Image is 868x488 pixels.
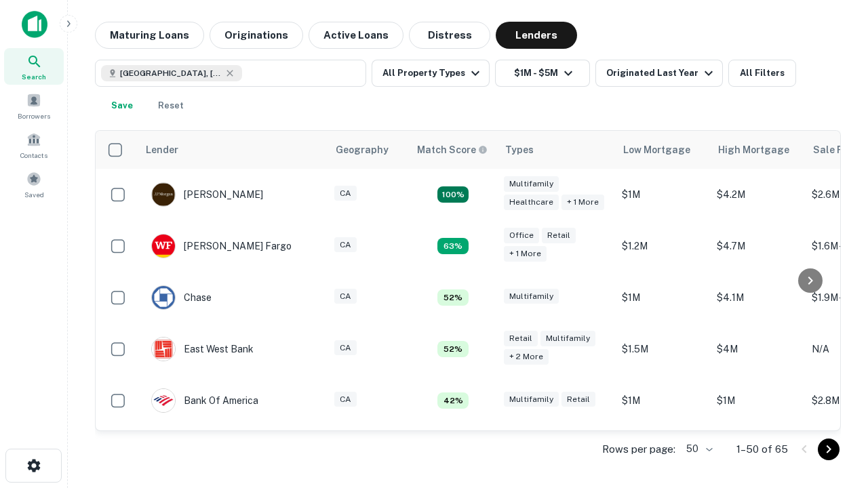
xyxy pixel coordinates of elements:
div: + 1 more [504,246,547,262]
td: $1M [615,169,710,220]
td: $1M [615,375,710,426]
img: capitalize-icon.png [22,11,47,38]
div: Chase [151,285,212,310]
button: Originations [210,22,303,49]
td: $1.4M [615,426,710,478]
div: + 1 more [561,195,604,210]
div: Matching Properties: 6, hasApolloMatch: undefined [437,238,469,254]
button: Active Loans [309,22,403,49]
div: Matching Properties: 4, hasApolloMatch: undefined [437,392,469,409]
div: Matching Properties: 17, hasApolloMatch: undefined [437,186,469,203]
td: $1M [615,272,710,323]
span: Borrowers [18,110,50,121]
button: All Filters [728,60,796,87]
img: picture [152,286,175,309]
img: picture [152,338,175,361]
th: Geography [328,131,409,169]
div: Matching Properties: 5, hasApolloMatch: undefined [437,341,469,357]
div: [PERSON_NAME] Fargo [151,234,292,258]
button: $1M - $5M [495,60,590,87]
div: High Mortgage [718,142,789,158]
th: Low Mortgage [615,131,710,169]
th: High Mortgage [710,131,805,169]
div: Capitalize uses an advanced AI algorithm to match your search with the best lender. The match sco... [417,142,488,157]
div: 50 [681,439,715,459]
td: $4M [710,323,805,375]
button: Originated Last Year [595,60,723,87]
img: picture [152,389,175,412]
div: Lender [146,142,178,158]
div: CA [334,392,357,407]
td: $4.1M [710,272,805,323]
button: Save your search to get updates of matches that match your search criteria. [100,92,144,119]
button: All Property Types [372,60,490,87]
div: Multifamily [504,289,559,304]
button: [GEOGRAPHIC_DATA], [GEOGRAPHIC_DATA], [GEOGRAPHIC_DATA] [95,60,366,87]
button: Maturing Loans [95,22,204,49]
div: Retail [504,331,538,346]
button: Lenders [496,22,577,49]
img: picture [152,235,175,258]
div: [PERSON_NAME] [151,182,263,207]
div: Retail [561,392,595,407]
div: Types [505,142,534,158]
button: Go to next page [818,439,840,460]
div: + 2 more [504,349,549,365]
span: Saved [24,189,44,200]
div: Multifamily [504,176,559,192]
th: Types [497,131,615,169]
img: picture [152,183,175,206]
p: Rows per page: [602,441,675,457]
a: Saved [4,166,64,203]
td: $1M [710,375,805,426]
div: CA [334,186,357,201]
span: [GEOGRAPHIC_DATA], [GEOGRAPHIC_DATA], [GEOGRAPHIC_DATA] [120,67,222,79]
a: Contacts [4,127,64,163]
div: CA [334,289,357,304]
p: 1–50 of 65 [736,441,788,457]
a: Search [4,48,64,85]
div: Office [504,228,539,243]
td: $1.2M [615,220,710,272]
div: Multifamily [504,392,559,407]
td: $4.2M [710,169,805,220]
div: Bank Of America [151,388,258,413]
h6: Match Score [417,142,485,157]
div: Healthcare [504,195,559,210]
iframe: Chat Widget [800,336,868,401]
span: Contacts [20,150,47,161]
span: Search [22,71,46,82]
button: Reset [149,92,193,119]
th: Capitalize uses an advanced AI algorithm to match your search with the best lender. The match sco... [409,131,497,169]
div: Retail [542,228,576,243]
td: $1.5M [615,323,710,375]
div: CA [334,340,357,356]
div: Low Mortgage [623,142,690,158]
div: East West Bank [151,337,254,361]
button: Distress [409,22,490,49]
th: Lender [138,131,328,169]
td: $4.7M [710,220,805,272]
td: $4.5M [710,426,805,478]
div: Geography [336,142,389,158]
div: Matching Properties: 5, hasApolloMatch: undefined [437,289,469,306]
div: Originated Last Year [606,65,717,81]
div: CA [334,237,357,253]
a: Borrowers [4,87,64,124]
div: Multifamily [540,331,595,346]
